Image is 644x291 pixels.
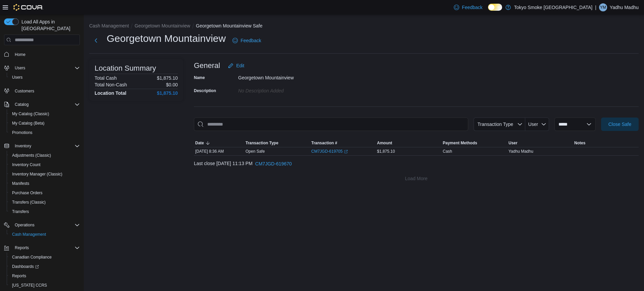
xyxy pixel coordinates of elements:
span: Users [15,65,25,71]
button: [US_STATE] CCRS [7,281,83,290]
a: Manifests [9,179,32,188]
button: Operations [1,220,83,230]
a: Inventory Count [9,161,43,169]
a: My Catalog (Classic) [9,110,52,118]
button: Date [194,139,244,147]
h1: Georgetown Mountainview [107,32,226,45]
span: Customers [12,87,80,95]
button: CM7JGD-619670 [253,157,294,170]
button: Manifests [7,179,83,188]
p: $0.00 [166,82,178,87]
h6: Total Non-Cash [95,82,127,87]
a: Promotions [9,129,35,137]
span: Adjustments (Classic) [9,151,80,159]
span: $1,875.10 [377,149,395,154]
button: Inventory Count [7,160,83,169]
span: Operations [15,222,35,228]
span: Reports [9,272,80,280]
span: User [508,140,518,146]
span: Dashboards [12,264,39,269]
a: Transfers [9,208,32,216]
a: Feedback [451,1,485,14]
button: Users [1,63,83,73]
button: User [525,118,549,131]
button: Inventory Manager (Classic) [7,169,83,179]
img: Cova [13,4,43,11]
svg: External link [344,150,348,154]
span: Canadian Compliance [9,253,80,261]
h3: Location Summary [95,64,156,72]
a: [US_STATE] CCRS [9,281,50,289]
button: Catalog [1,100,83,109]
button: Users [7,73,83,82]
span: Home [12,50,80,58]
span: Transaction Type [477,122,513,127]
span: Canadian Compliance [12,254,52,260]
button: Transfers (Classic) [7,198,83,207]
button: Cash Management [89,23,129,28]
button: Notes [573,139,639,147]
button: Transaction Type [474,118,525,131]
button: Inventory [1,141,83,151]
button: Transaction Type [244,139,310,147]
button: Reports [1,243,83,252]
span: Amount [377,140,392,146]
h4: $1,875.10 [157,90,178,96]
span: Inventory Manager (Classic) [12,171,62,177]
button: Edit [225,59,247,72]
input: This is a search bar. As you type, the results lower in the page will automatically filter. [194,118,468,131]
a: CM7JGD-619705External link [311,149,348,154]
a: Cash Management [9,230,49,238]
span: Catalog [12,100,80,108]
div: [DATE] 8:36 AM [194,147,244,155]
span: Promotions [9,129,80,137]
button: Transfers [7,207,83,216]
div: Cash [443,149,452,154]
span: Manifests [12,181,29,186]
span: My Catalog (Classic) [9,110,80,118]
button: My Catalog (Classic) [7,109,83,119]
span: Yadhu Madhu [508,149,533,154]
input: Dark Mode [488,4,502,11]
div: Georgetown Mountainview [238,72,328,80]
span: Catalog [15,102,29,107]
a: My Catalog (Beta) [9,119,47,127]
button: Promotions [7,128,83,137]
span: Load All Apps in [GEOGRAPHIC_DATA] [19,18,80,32]
span: Close Safe [608,121,631,128]
a: Reports [9,272,29,280]
p: | [595,3,596,11]
span: User [528,122,538,127]
span: Washington CCRS [9,281,80,289]
p: Open Safe [246,149,265,154]
p: $1,875.10 [157,75,178,81]
a: Inventory Manager (Classic) [9,170,65,178]
span: Inventory Count [9,161,80,169]
span: Reports [12,273,26,279]
h4: Location Total [95,90,126,96]
a: Transfers (Classic) [9,198,48,206]
label: Name [194,75,205,80]
a: Dashboards [7,262,83,271]
span: Transfers (Classic) [9,198,80,206]
label: Description [194,88,216,93]
button: Catalog [12,100,31,108]
span: CM7JGD-619670 [255,160,292,167]
span: Cash Management [9,230,80,238]
button: Canadian Compliance [7,252,83,262]
span: Transfers (Classic) [12,200,46,205]
button: Payment Methods [441,139,507,147]
span: Purchase Orders [9,189,80,197]
a: Purchase Orders [9,189,45,197]
span: Home [15,52,25,57]
button: User [507,139,573,147]
button: Reports [7,271,83,281]
span: Load More [405,175,428,182]
span: Operations [12,221,80,229]
span: Purchase Orders [12,190,43,196]
span: Inventory Manager (Classic) [9,170,80,178]
button: Reports [12,244,32,252]
div: Yadhu Madhu [599,3,607,11]
div: Last close [DATE] 11:13 PM [194,157,639,170]
span: Promotions [12,130,33,135]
